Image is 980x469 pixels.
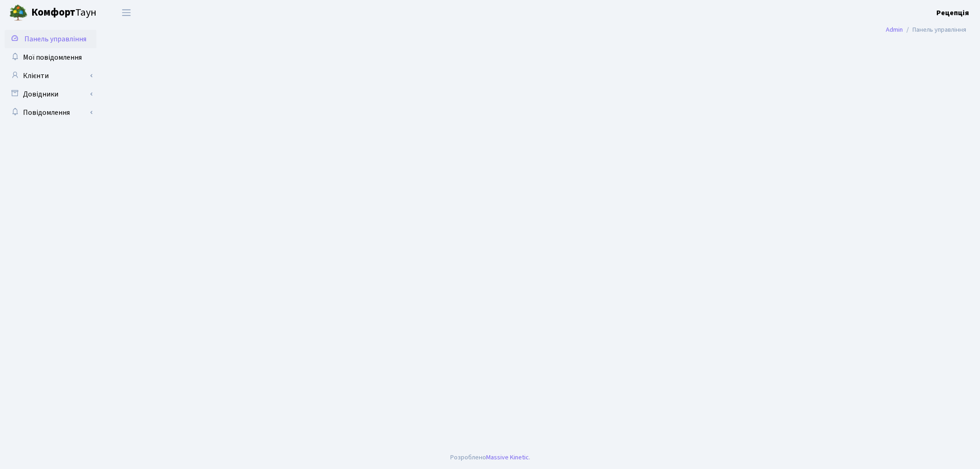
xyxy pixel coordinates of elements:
span: Панель управління [24,34,86,44]
a: Довідники [5,85,96,103]
li: Панель управління [903,25,966,35]
a: Повідомлення [5,103,96,122]
b: Комфорт [31,5,75,20]
div: Розроблено . [450,452,530,463]
span: Таун [31,5,96,21]
b: Рецепція [936,8,969,18]
a: Admin [886,25,903,34]
a: Панель управління [5,30,96,48]
span: Мої повідомлення [23,52,82,62]
button: Переключити навігацію [115,5,138,20]
a: Клієнти [5,67,96,85]
a: Рецепція [936,7,969,18]
nav: breadcrumb [872,20,980,40]
a: Massive Kinetic [486,452,529,462]
img: logo.png [9,4,28,22]
a: Мої повідомлення [5,48,96,67]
